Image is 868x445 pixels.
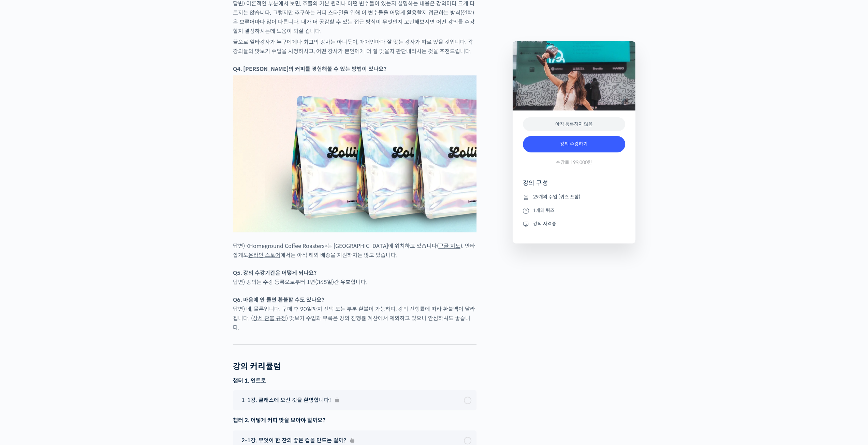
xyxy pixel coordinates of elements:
a: 온라인 스토어 [248,252,280,259]
span: 수강료 199,000원 [556,159,592,166]
p: 답변) <Homeground Coffee Roasters>는 [GEOGRAPHIC_DATA]에 위치하고 있습니다( ). 안타깝게도 에서는 아직 해외 배송을 지원하지는 않고 있... [233,241,476,260]
span: 설정 [105,226,114,232]
a: 홈 [2,216,45,233]
span: 홈 [21,226,26,232]
a: 설정 [88,216,131,233]
li: 1개의 퀴즈 [523,206,625,214]
div: 아직 등록하지 않음 [523,117,625,131]
a: 대화 [45,216,88,233]
h4: 강의 구성 [523,179,625,193]
li: 강의 자격증 [523,220,625,228]
div: 챕터 2. 어떻게 커피 맛을 보아야 할까요? [233,416,476,425]
span: 대화 [62,227,71,232]
p: 답변) 네, 물론입니다. 구매 후 90일까지 전액 또는 부분 환불이 가능하며, 강의 진행률에 따라 환불액이 달라집니다. ( ) 맛보기 수업과 부록은 강의 진행률 계산에서 제외... [233,295,476,332]
strong: Q4. [PERSON_NAME]의 커피를 경험해볼 수 있는 방법이 있나요? [233,65,386,73]
a: 강의 수강하기 [523,136,625,152]
h2: 강의 커리큘럼 [233,362,281,372]
strong: Q6. 마음에 안 들면 환불할 수도 있나요? [233,296,324,303]
li: 29개의 수업 (퀴즈 포함) [523,193,625,201]
strong: Q5. 강의 수강기간은 어떻게 되나요? [233,269,317,277]
h3: 챕터 1. 인트로 [233,377,476,385]
p: 끝으로 일타강사가 누구에게나 최고의 강사는 아니듯이, 개개인마다 잘 맞는 강사가 따로 있을 것입니다. 각 강의들의 맛보기 수업을 시청하시고, 어떤 강사가 본인에게 더 잘 맞을... [233,38,476,56]
a: 구글 지도 [439,242,460,250]
p: 답변) 강의는 수강 등록으로부터 1년(365일)간 유효합니다. [233,268,476,287]
a: 상세 환불 규정 [253,315,286,322]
